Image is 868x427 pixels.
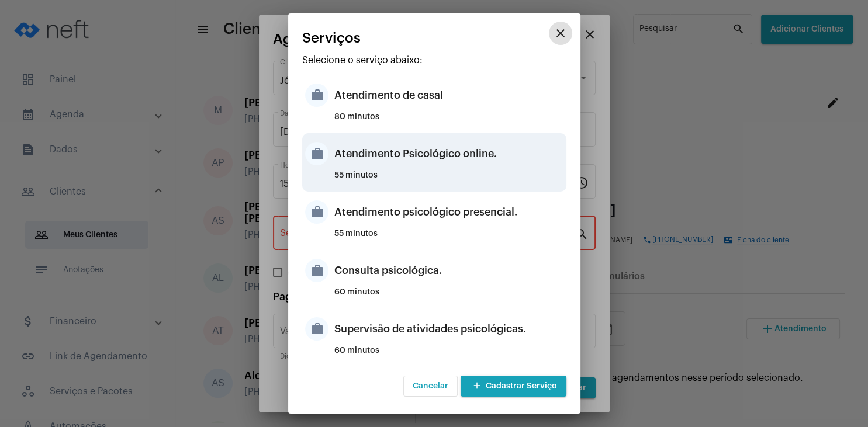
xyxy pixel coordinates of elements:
[413,382,448,390] span: Cancelar
[334,253,563,288] div: Consulta psicológica.
[334,78,563,113] div: Atendimento de casal
[554,26,568,40] mat-icon: close
[302,30,361,46] span: Serviços
[305,200,328,224] mat-icon: work
[302,55,566,65] p: Selecione o serviço abaixo:
[334,136,563,171] div: Atendimento Psicológico online.
[470,379,484,394] mat-icon: add
[461,376,566,397] button: Cadastrar Serviço
[334,230,563,247] div: 55 minutos
[334,346,563,364] div: 60 minutos
[305,259,328,282] mat-icon: work
[305,317,328,341] mat-icon: work
[470,382,557,390] span: Cadastrar Serviço
[334,171,563,189] div: 55 minutos
[305,142,328,165] mat-icon: work
[403,376,458,397] button: Cancelar
[334,113,563,130] div: 80 minutos
[334,311,563,346] div: Supervisão de atividades psicológicas.
[334,288,563,306] div: 60 minutos
[305,84,328,107] mat-icon: work
[334,195,563,230] div: Atendimento psicológico presencial.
